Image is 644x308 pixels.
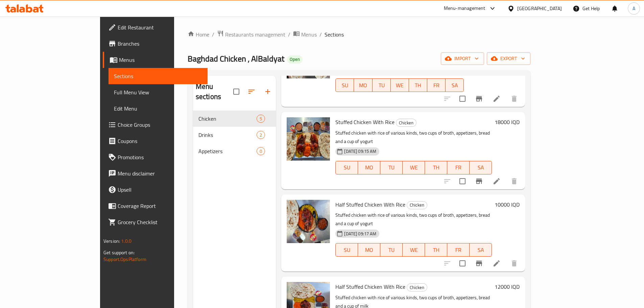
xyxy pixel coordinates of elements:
button: SU [335,243,358,257]
span: Get support on: [103,248,135,257]
span: Select to update [455,92,470,106]
a: Edit Restaurant [103,19,208,35]
button: delete [506,91,522,107]
span: Chicken [198,115,257,123]
button: WE [391,78,409,92]
span: Full Menu View [114,88,202,96]
button: TU [373,78,391,92]
span: TU [375,80,388,90]
a: Edit menu item [493,95,501,103]
button: Branch-specific-item [471,255,487,271]
div: Chicken [407,201,427,209]
button: Add section [260,84,276,100]
button: TH [425,243,447,257]
span: Menus [119,56,202,64]
button: MO [358,243,380,257]
span: Sections [114,72,202,80]
div: Chicken [407,283,427,291]
span: SA [472,163,489,172]
div: Menu-management [444,4,485,13]
span: FR [430,80,443,90]
div: Chicken5 [193,111,276,127]
button: SA [470,161,492,174]
p: Stuffed chicken with rice of various kinds, two cups of broth, appetizers, bread and a cup of yogurt [335,211,492,228]
span: Branches [118,40,202,48]
span: MO [357,80,369,90]
img: Stuffed Chicken With Rice [287,117,330,161]
span: A [633,5,635,12]
a: Edit menu item [493,177,501,185]
div: items [257,115,265,123]
a: Edit menu item [493,259,501,267]
span: Chicken [407,201,427,209]
a: Promotions [103,149,208,165]
button: Branch-specific-item [471,173,487,189]
a: Full Menu View [109,84,208,100]
a: Support.OpsPlatform [103,255,146,264]
nav: Menu sections [193,108,276,162]
span: TU [383,245,400,255]
span: Sections [325,30,344,39]
span: Choice Groups [118,121,202,129]
a: Coverage Report [103,198,208,214]
span: Promotions [118,153,202,161]
button: delete [506,255,522,271]
span: Appetizers [198,147,257,155]
h2: Menu sections [196,81,234,102]
button: Branch-specific-item [471,91,487,107]
div: Appetizers0 [193,143,276,159]
span: TH [428,245,445,255]
button: export [487,52,530,65]
span: Chicken [396,119,416,127]
p: Stuffed chicken with rice of various kinds, two cups of broth, appetizers, bread and a cup of yogurt [335,129,492,146]
span: Open [287,56,303,62]
button: WE [403,161,425,174]
button: TU [380,161,403,174]
h6: 18000 IQD [495,117,520,127]
button: SU [335,161,358,174]
span: Menus [301,30,317,39]
span: Select all sections [229,85,243,99]
span: Half Stuffed Chicken With Rice [335,199,405,210]
a: Coupons [103,133,208,149]
div: Open [287,55,303,64]
div: Drinks2 [193,127,276,143]
a: Menus [293,30,317,39]
a: Sections [109,68,208,84]
span: Select to update [455,174,470,188]
span: 0 [257,148,265,155]
span: Drinks [198,131,257,139]
span: 2 [257,132,265,138]
button: SA [446,78,464,92]
span: TH [428,163,445,172]
button: TH [409,78,427,92]
a: Menu disclaimer [103,165,208,182]
span: Menu disclaimer [118,169,202,177]
div: items [257,147,265,155]
span: Coverage Report [118,202,202,210]
img: Half Stuffed Chicken With Rice [287,200,330,243]
span: FR [450,245,467,255]
button: FR [427,78,446,92]
button: SA [470,243,492,257]
span: [DATE] 09:15 AM [341,148,379,155]
span: Select to update [455,256,470,270]
a: Grocery Checklist [103,214,208,230]
a: Choice Groups [103,117,208,133]
button: SU [335,78,354,92]
span: Upsell [118,186,202,194]
span: Grocery Checklist [118,218,202,226]
span: TU [383,163,400,172]
span: Baghdad Chicken , AlBaldyat [188,51,284,66]
button: import [441,52,484,65]
span: SU [338,80,351,90]
span: WE [405,163,422,172]
span: SA [448,80,461,90]
span: TH [412,80,425,90]
span: SA [472,245,489,255]
a: Branches [103,35,208,52]
span: [DATE] 09:17 AM [341,231,379,237]
div: Chicken [396,119,416,127]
